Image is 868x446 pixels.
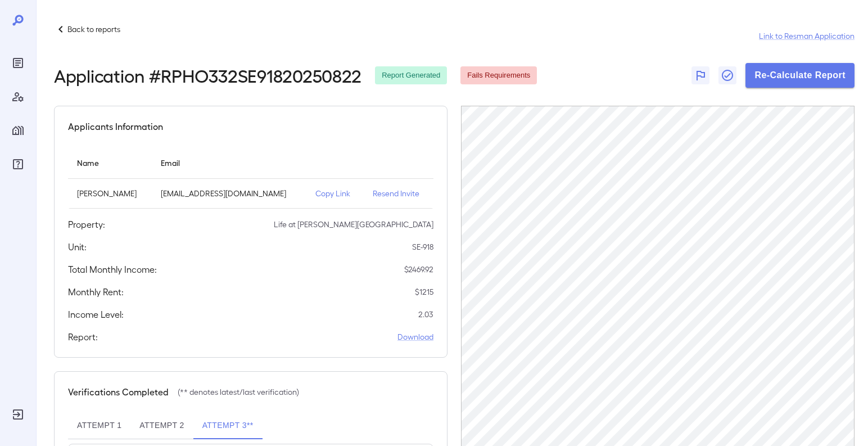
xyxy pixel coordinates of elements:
[130,412,193,439] button: Attempt 2
[161,188,297,199] p: [EMAIL_ADDRESS][DOMAIN_NAME]
[691,66,709,84] button: Flag Report
[68,147,152,179] th: Name
[718,66,736,84] button: Close Report
[759,30,855,42] a: Link to Resman Application
[68,263,157,276] h5: Total Monthly Income:
[375,70,447,81] span: Report Generated
[415,286,433,298] p: $ 1215
[152,147,306,179] th: Email
[68,285,124,299] h5: Monthly Rent:
[745,63,855,88] button: Re-Calculate Report
[68,412,130,439] button: Attempt 1
[68,240,87,254] h5: Unit:
[68,330,98,344] h5: Report:
[9,54,27,72] div: Reports
[9,155,27,173] div: FAQ
[9,121,27,139] div: Manage Properties
[77,188,143,199] p: [PERSON_NAME]
[274,219,433,230] p: Life at [PERSON_NAME][GEOGRAPHIC_DATA]
[397,331,433,343] a: Download
[404,264,433,275] p: $ 2469.92
[412,241,433,253] p: SE-918
[193,412,263,439] button: Attempt 3**
[373,188,424,199] p: Resend Invite
[68,218,105,231] h5: Property:
[178,386,299,398] p: (** denotes latest/last verification)
[67,24,120,35] p: Back to reports
[68,147,433,209] table: simple table
[68,385,169,399] h5: Verifications Completed
[315,188,354,199] p: Copy Link
[418,309,433,320] p: 2.03
[9,406,27,424] div: Log Out
[9,88,27,106] div: Manage Users
[54,65,361,85] h2: Application # RPHO332SE91820250822
[68,308,124,321] h5: Income Level:
[460,70,537,81] span: Fails Requirements
[68,120,163,133] h5: Applicants Information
